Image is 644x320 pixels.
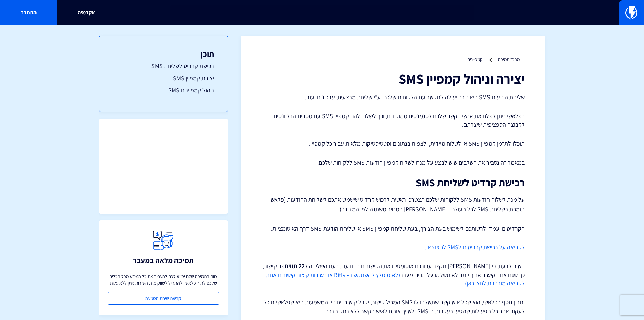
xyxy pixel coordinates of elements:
strong: 22 תווים [285,262,305,270]
a: יצירת קמפיין SMS [113,74,214,83]
p: יתרון נוסף בפלאשי, הוא שכל איש קשר שתשלחו לו SMS המכיל קישור, יקבל קישור ייחודי. המשמעות היא שפלא... [261,298,525,315]
p: על מנת לשלוח הודעות SMS ללקוחות שלכם תצטרכו ראשית לרכוש קרדיט שישמש אתכם לשליחת ההודעות (פלאשי תו... [261,195,525,214]
input: חיפוש מהיר... [170,5,474,21]
p: צוות התמיכה שלנו יסייע לכם להעביר את כל המידע מכל הכלים שלכם לתוך פלאשי ולהתחיל לשווק מיד, השירות... [108,273,219,286]
a: רכישת קרדיט לשליחת SMS [113,62,214,70]
a: מרכז תמיכה [498,56,520,62]
a: קביעת שיחת הטמעה [108,292,219,305]
p: חשוב לדעת, כי [PERSON_NAME] תקצר עבורכם אוטומטית את הקישורים בהודעות בעת השליחה ל פר קישור, כך שג... [261,262,525,288]
p: הקרדיטים יעמדו לרשותכם לשימוש בעת הצורך, בעת שליחת קמפיין SMS או שליחת הודעת SMS דרך האוטומציות. [261,224,525,233]
p: במאמר זה נסביר את השלבים שיש לבצע על מנת לשלוח קמפיין הודעות SMS ללקוחות שלכם. [261,158,525,167]
p: שליחת הודעות SMS היא דרך יעילה לתקשר עם הלקוחות שלכם, ע"י שליחת מבצעים, עדכונים ועוד. [261,93,525,102]
p: תוכלו לתזמן קמפיין SMS או לשלוח מיידית, ולצפות בנתונים וסטטיסטיקות מלאות עבור כל קמפיין. [261,139,525,148]
h2: רכישת קרדיט לשליחת SMS [261,177,525,188]
p: בפלאשי ניתן לפלח את אנשי הקשר שלכם לסגמנטים ממוקדים, וכך לשלוח להם קמפיין SMS עם מסרים הרלוונטים ... [261,112,525,129]
h3: תמיכה מלאה במעבר [133,256,194,264]
h3: תוכן [113,49,214,58]
a: ניהול קמפיינים SMS [113,86,214,95]
a: (לא מומלץ להשתמש ב- Bitly או בשירות קיצור קישורים אחר, לקריאה מורחבת לחצו כאן). [265,271,525,287]
h1: יצירה וניהול קמפיין SMS [261,71,525,86]
a: קמפיינים [467,56,483,62]
a: לקריאה על רכישת קרדיטים לSMS לחצו כאן. [425,243,525,251]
